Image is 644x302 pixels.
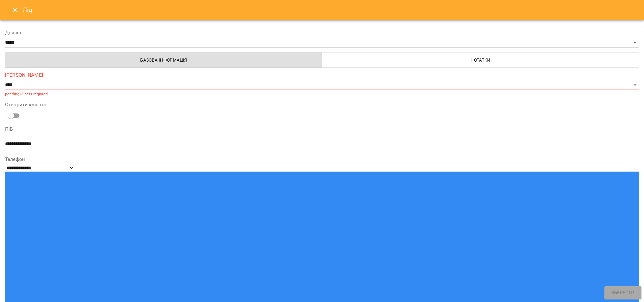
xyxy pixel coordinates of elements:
button: Базова інформація [5,52,322,68]
label: [PERSON_NAME] [5,73,639,78]
button: Нотатки [322,52,639,68]
span: Базова інформація [9,56,318,64]
label: ПІБ [5,127,639,132]
p: pendingClients.required [5,91,639,97]
select: Phone number country [5,165,74,171]
h6: Лід [23,5,636,15]
label: Створити клієнта [5,102,639,107]
label: Дошка [5,30,639,35]
label: Телефон [5,157,639,162]
button: Close [8,3,23,18]
span: Нотатки [326,56,635,64]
